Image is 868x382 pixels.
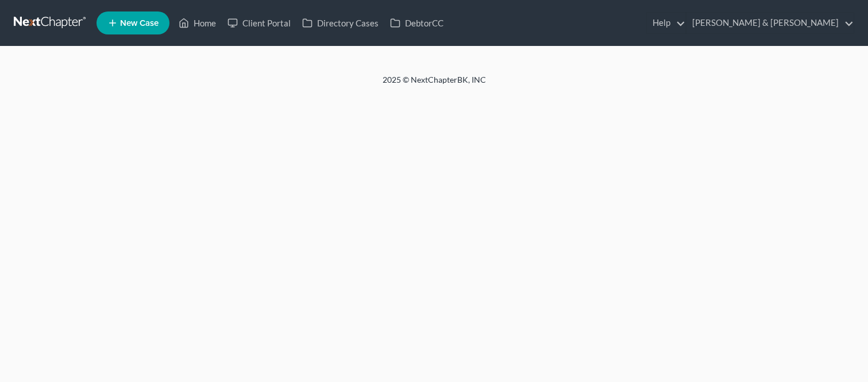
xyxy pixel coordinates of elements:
a: Help [647,13,685,33]
a: Directory Cases [296,13,384,33]
a: [PERSON_NAME] & [PERSON_NAME] [686,13,854,33]
a: Client Portal [222,13,296,33]
new-legal-case-button: New Case [97,11,169,34]
a: Home [173,13,222,33]
div: 2025 © NextChapterBK, INC [107,74,762,95]
a: DebtorCC [384,13,449,33]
